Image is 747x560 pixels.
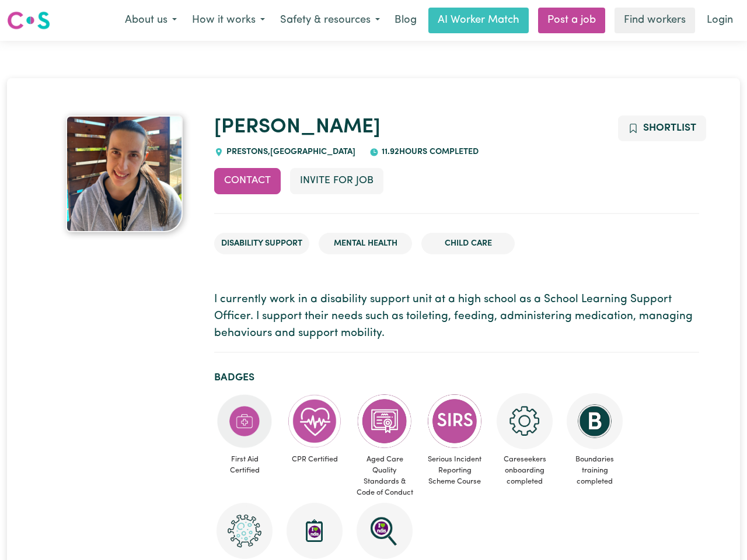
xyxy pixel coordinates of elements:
button: Contact [214,168,281,194]
a: Domenica 's profile picture' [48,116,200,232]
a: Login [700,8,740,33]
img: Careseekers logo [7,10,50,31]
img: CS Academy: Aged Care Quality Standards & Code of Conduct course completed [357,393,413,449]
a: Blog [388,8,424,33]
li: Disability Support [214,233,309,255]
span: Boundaries training completed [564,449,625,492]
img: CS Academy: COVID-19 Infection Control Training course completed [217,503,273,559]
span: Aged Care Quality Standards & Code of Conduct [354,449,415,503]
img: CS Academy: Careseekers Onboarding course completed [497,393,553,449]
img: Care and support worker has completed CPR Certification [287,393,343,449]
span: CPR Certified [284,449,345,470]
li: Child care [421,233,515,255]
span: Shortlist [643,123,696,133]
a: [PERSON_NAME] [214,117,381,138]
li: Mental Health [319,233,412,255]
img: CS Academy: Serious Incident Reporting Scheme course completed [427,393,483,449]
span: PRESTONS , [GEOGRAPHIC_DATA] [224,148,355,156]
a: Find workers [615,8,695,33]
a: Careseekers logo [7,7,50,34]
h2: Badges [214,372,699,384]
button: How it works [184,8,273,33]
span: First Aid Certified [214,449,275,481]
p: I currently work in a disability support unit at a high school as a School Learning Support Offic... [214,292,699,342]
img: CS Academy: Boundaries in care and support work course completed [567,393,623,449]
button: Invite for Job [290,168,383,194]
a: Post a job [538,8,605,33]
a: AI Worker Match [428,8,529,33]
span: 11.92 hours completed [379,148,479,156]
img: CS Academy: Introduction to NDIS Worker Training course completed [287,503,343,559]
img: NDIS Worker Screening Verified [357,503,413,559]
button: Add to shortlist [618,116,706,141]
span: Careseekers onboarding completed [494,449,555,492]
button: About us [117,8,184,33]
span: Serious Incident Reporting Scheme Course [424,449,485,492]
button: Safety & resources [273,8,388,33]
img: Domenica [66,116,183,232]
img: Care and support worker has completed First Aid Certification [217,393,273,449]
